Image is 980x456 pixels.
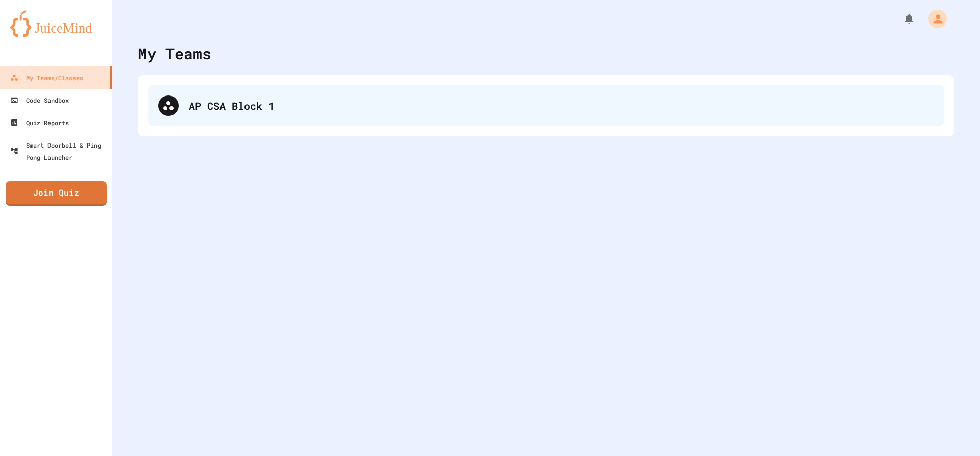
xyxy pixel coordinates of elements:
[138,42,211,65] div: My Teams
[10,10,102,37] img: logo-orange.svg
[918,7,949,31] div: My Account
[10,71,83,84] div: My Teams/Classes
[189,98,934,113] div: AP CSA Block 1
[6,181,107,206] a: Join Quiz
[884,10,918,28] div: My Notifications
[10,94,69,106] div: Code Sandbox
[10,139,108,163] div: Smart Doorbell & Ping Pong Launcher
[10,116,69,129] div: Quiz Reports
[148,85,944,126] div: AP CSA Block 1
